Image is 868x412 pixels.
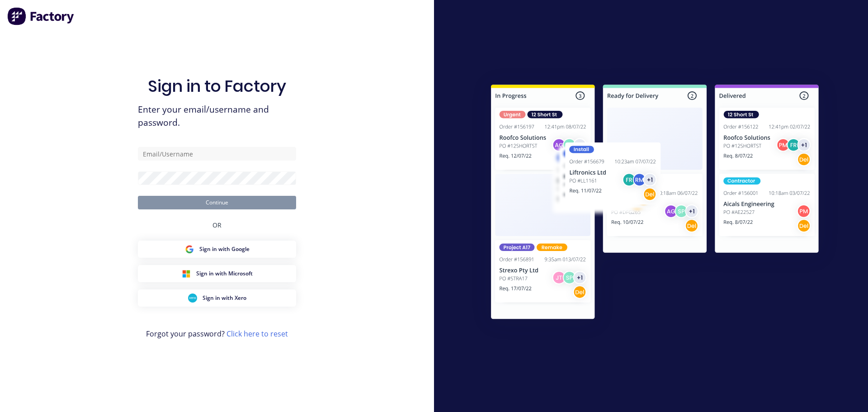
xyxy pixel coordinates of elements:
[138,147,296,161] input: Email/Username
[226,329,288,339] a: Click here to reset
[138,196,296,209] button: Continue
[138,241,296,258] button: Google Sign inSign in with Google
[148,76,286,96] h1: Sign in to Factory
[188,294,197,303] img: Xero Sign in
[199,245,250,253] span: Sign in with Google
[203,294,246,302] span: Sign in with Xero
[182,269,191,278] img: Microsoft Sign in
[146,328,288,339] span: Forgot your password?
[138,103,296,129] span: Enter your email/username and password.
[138,265,296,282] button: Microsoft Sign inSign in with Microsoft
[196,270,253,278] span: Sign in with Microsoft
[138,289,296,307] button: Xero Sign inSign in with Xero
[471,66,839,341] img: Sign in
[185,245,194,254] img: Google Sign in
[212,209,222,241] div: OR
[7,7,75,25] img: Factory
